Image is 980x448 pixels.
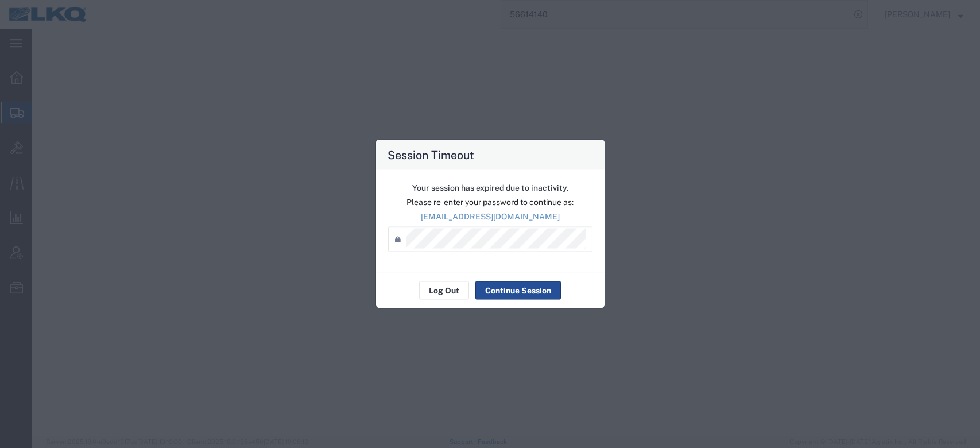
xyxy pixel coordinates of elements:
p: Please re-enter your password to continue as: [388,196,592,208]
h4: Session Timeout [388,146,474,163]
p: [EMAIL_ADDRESS][DOMAIN_NAME] [388,211,592,223]
button: Log Out [419,281,469,300]
p: Your session has expired due to inactivity. [388,182,592,194]
button: Continue Session [475,281,561,300]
